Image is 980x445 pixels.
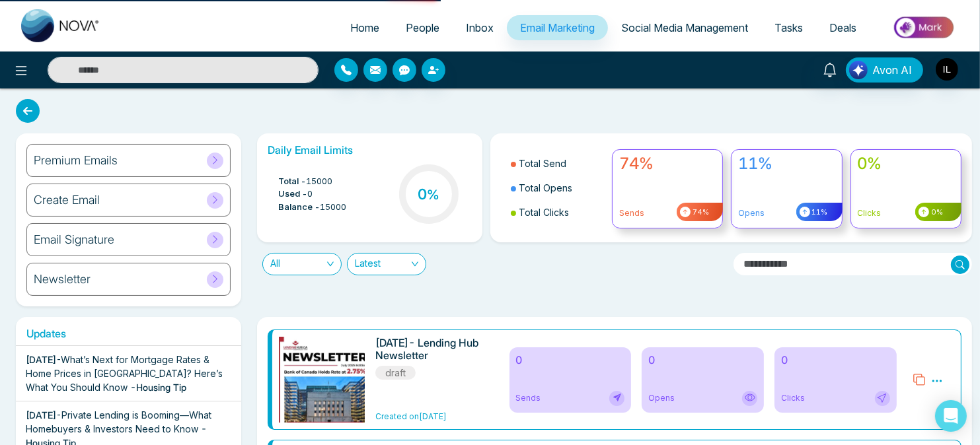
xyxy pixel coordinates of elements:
span: draft [375,366,416,380]
span: Clicks [781,392,805,404]
span: Social Media Management [621,21,748,34]
div: - [26,353,231,394]
span: Deals [829,21,856,34]
span: Home [350,21,379,34]
h6: Premium Emails [34,153,118,168]
div: Open Intercom Messenger [935,400,967,432]
span: - Housing Tip [130,382,186,393]
p: Opens [738,207,835,219]
a: People [393,15,453,40]
button: Avon AI [846,57,923,83]
li: Total Opens [511,176,604,200]
span: Balance - [278,201,320,214]
h3: 0 [418,186,439,203]
span: What’s Next for Mortgage Rates & Home Prices in [GEOGRAPHIC_DATA]? Here’s What You Should Know [26,354,223,393]
span: People [406,21,439,34]
span: Email Marketing [520,21,595,34]
span: Sends [516,392,541,404]
span: Avon AI [872,62,912,78]
img: Lead Flow [849,61,868,79]
span: Private Lending is Booming—What Homebuyers & Investors Need to Know [26,409,211,434]
h6: 0 [648,354,757,366]
span: 15000 [320,201,346,214]
h6: Email Signature [34,232,114,247]
h6: [DATE]- Lending Hub Newsletter [375,337,482,362]
span: Total - [278,175,306,188]
li: Total Send [511,151,604,176]
h6: Create Email [34,193,100,207]
p: Clicks [858,207,954,219]
h6: Updates [16,327,241,340]
span: All [270,254,334,275]
h4: 0% [858,154,954,174]
span: Opens [648,392,675,404]
img: Nova CRM Logo [21,9,100,42]
img: User Avatar [936,58,958,81]
p: Sends [619,207,716,219]
a: Social Media Management [608,15,761,40]
a: Tasks [761,15,816,40]
span: 11% [810,207,828,218]
h4: 74% [619,154,716,174]
h6: Daily Email Limits [268,144,472,156]
span: % [427,187,439,203]
h6: 0 [781,354,890,366]
a: Home [337,15,393,40]
span: 15000 [306,175,332,188]
span: 0% [929,207,943,218]
h6: Newsletter [34,272,91,287]
span: 74% [691,207,709,218]
span: Tasks [774,21,803,34]
span: [DATE] [26,409,56,421]
span: Used - [278,188,307,201]
h6: 0 [516,354,625,366]
img: Market-place.gif [876,13,972,42]
span: [DATE] [26,354,56,365]
span: Latest [355,254,418,275]
span: Inbox [466,21,494,34]
span: 0 [307,188,313,201]
h4: 11% [738,154,835,174]
span: Created on [DATE] [375,411,447,421]
a: Deals [816,15,870,40]
li: Total Clicks [511,200,604,224]
a: Email Marketing [507,15,608,40]
a: Inbox [453,15,507,40]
